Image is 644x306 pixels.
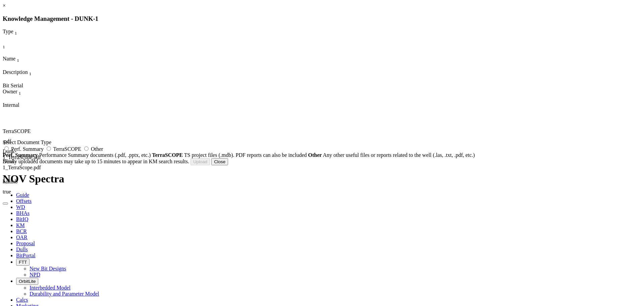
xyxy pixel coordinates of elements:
[16,198,32,204] span: Offsets
[152,152,183,158] strong: TerraSCOPE
[4,146,9,151] input: Perf. Summary
[84,146,89,151] input: Other
[3,36,36,42] div: Column Menu
[191,158,210,165] button: Upload
[29,71,32,76] sub: 1
[75,15,99,22] span: DUNK-1
[15,31,17,36] sub: 1
[3,29,13,34] span: Type
[30,291,99,297] a: Durability and Parameter Model
[184,152,307,158] span: TS project files (.mdb). PDF reports can also be included
[3,69,28,75] span: Description
[3,128,31,134] span: TerraSCOPE
[3,102,19,108] span: Internal Only
[30,266,66,271] a: New Bit Designs
[3,63,34,69] div: Column Menu
[16,216,28,222] span: BitIQ
[3,189,26,195] div: true
[3,29,36,36] div: Type Sort None
[19,91,21,96] sub: 1
[3,83,23,88] span: Bit Serial
[3,29,36,42] div: Sort None
[16,247,28,252] span: Dulls
[19,260,27,265] span: FTT
[16,210,30,216] span: BHAs
[3,44,5,49] sub: 1
[39,152,151,158] span: Performance Summary documents (.pdf, .pptx, etc.)
[3,42,19,56] div: Sort None
[3,139,51,145] span: Select Document Type
[15,29,17,34] span: Sort None
[3,69,43,77] div: Description Sort None
[16,253,36,258] span: BitPortal
[16,241,35,246] span: Proposal
[30,285,70,291] a: Interbedded Model
[3,56,15,61] span: Name
[3,89,40,102] div: Sort None
[323,152,475,158] span: Any other useful files or reports related to the well (.las, .txt, .pdf, etc.)
[16,192,29,198] span: Guide
[3,50,19,56] div: Column Menu
[3,3,6,8] a: ×
[211,158,228,165] button: Close
[3,42,19,50] div: Sort None
[19,279,36,284] span: OrbitLite
[17,58,19,63] sub: 1
[3,89,17,94] span: Owner
[3,56,34,63] div: Name Sort None
[16,297,28,303] span: Calcs
[3,96,40,102] div: Column Menu
[30,272,40,277] a: NPD
[19,89,21,94] span: Sort None
[3,42,5,48] span: Sort None
[53,146,81,152] span: TerraSCOPE
[3,15,73,22] span: Knowledge Management -
[11,146,44,152] span: Perf. Summary
[3,69,43,83] div: Sort None
[16,222,25,228] span: KM
[17,56,19,61] span: Sort None
[3,89,40,96] div: Owner Sort None
[3,77,43,83] div: Column Menu
[308,152,322,158] strong: Other
[3,138,19,144] div: .pdf
[16,234,28,240] span: OAR
[3,159,189,164] span: Newly uploaded documents may take up to 15 minutes to appear in KM search results.
[16,228,27,234] span: BCR
[3,173,641,185] h1: NOV Spectra
[47,146,51,151] input: TerraSCOPE
[91,146,103,152] span: Other
[29,69,32,75] span: Sort None
[16,204,25,210] span: WD
[3,152,38,158] strong: Perf. Summary
[3,56,34,69] div: Sort None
